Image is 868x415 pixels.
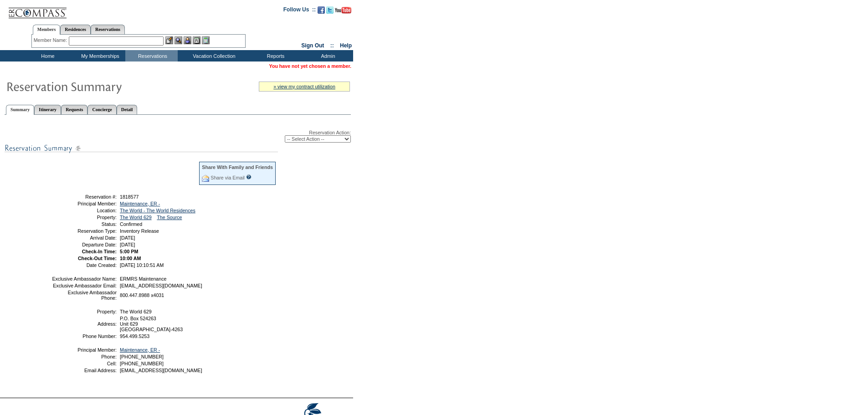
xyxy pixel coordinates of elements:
[193,36,200,44] img: Reservations
[120,283,202,288] span: [EMAIL_ADDRESS][DOMAIN_NAME]
[51,290,117,301] td: Exclusive Ambassador Phone:
[91,25,125,34] a: Reservations
[301,50,353,61] td: Admin
[51,283,117,288] td: Exclusive Ambassador Email:
[318,6,325,14] img: Become our fan on Facebook
[120,276,166,282] span: ERMRS Maintenance
[165,36,173,44] img: b_edit.gif
[120,347,160,353] a: Maintenance, ER -
[61,105,87,114] a: Requests
[51,354,117,359] td: Phone:
[51,262,117,268] td: Date Created:
[120,361,164,366] span: [PHONE_NUMBER]
[184,36,191,44] img: Impersonate
[246,174,252,179] input: What is this?
[211,175,245,180] a: Share via Email
[51,242,117,247] td: Departure Date:
[51,276,117,282] td: Exclusive Ambassador Name:
[326,6,334,14] img: Follow us on Twitter
[326,9,334,15] a: Follow us on Twitter
[51,316,117,332] td: Address:
[125,50,178,61] td: Reservations
[33,25,61,35] a: Members
[202,36,210,44] img: b_calculator.gif
[330,42,334,49] span: ::
[202,164,273,170] div: Share With Family and Friends
[283,5,316,16] td: Follow Us ::
[120,208,195,213] a: The World - The World Residences
[34,36,69,44] div: Member Name:
[120,201,160,206] a: Maintenance, ER -
[78,256,117,261] strong: Check-Out Time:
[175,36,182,44] img: View
[5,130,351,143] div: Reservation Action:
[82,249,117,254] strong: Check-In Time:
[60,25,91,34] a: Residences
[120,249,138,254] span: 5:00 PM
[120,194,139,200] span: 1818577
[269,63,351,69] span: You have not yet chosen a member.
[120,262,164,268] span: [DATE] 10:10:51 AM
[178,50,248,61] td: Vacation Collection
[157,215,182,220] a: The Source
[51,228,117,234] td: Reservation Type:
[120,221,142,227] span: Confirmed
[34,105,61,114] a: Itinerary
[51,201,117,206] td: Principal Member:
[5,143,278,154] img: subTtlResSummary.gif
[87,105,116,114] a: Concierge
[120,368,202,373] span: [EMAIL_ADDRESS][DOMAIN_NAME]
[301,42,324,49] a: Sign Out
[120,242,135,247] span: [DATE]
[335,7,351,14] img: Subscribe to our YouTube Channel
[120,333,149,339] span: 954.499.5253
[273,84,335,89] a: » view my contract utilization
[51,368,117,373] td: Email Address:
[120,354,164,359] span: [PHONE_NUMBER]
[51,347,117,353] td: Principal Member:
[51,361,117,366] td: Cell:
[120,316,183,332] span: P.O. Box 524263 Unit 629 [GEOGRAPHIC_DATA]-4263
[117,105,138,114] a: Detail
[318,9,325,15] a: Become our fan on Facebook
[248,50,301,61] td: Reports
[51,194,117,200] td: Reservation #:
[340,42,352,49] a: Help
[6,105,34,115] a: Summary
[73,50,125,61] td: My Memberships
[120,292,164,298] span: 800.447.8988 x4031
[51,333,117,339] td: Phone Number:
[6,77,188,95] img: Reservaton Summary
[51,309,117,314] td: Property:
[335,9,351,15] a: Subscribe to our YouTube Channel
[51,235,117,241] td: Arrival Date:
[51,208,117,213] td: Location:
[21,50,73,61] td: Home
[120,256,141,261] span: 10:00 AM
[120,235,135,241] span: [DATE]
[51,215,117,220] td: Property:
[120,215,152,220] a: The World 629
[120,309,152,314] span: The World 629
[51,221,117,227] td: Status:
[120,228,159,234] span: Inventory Release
